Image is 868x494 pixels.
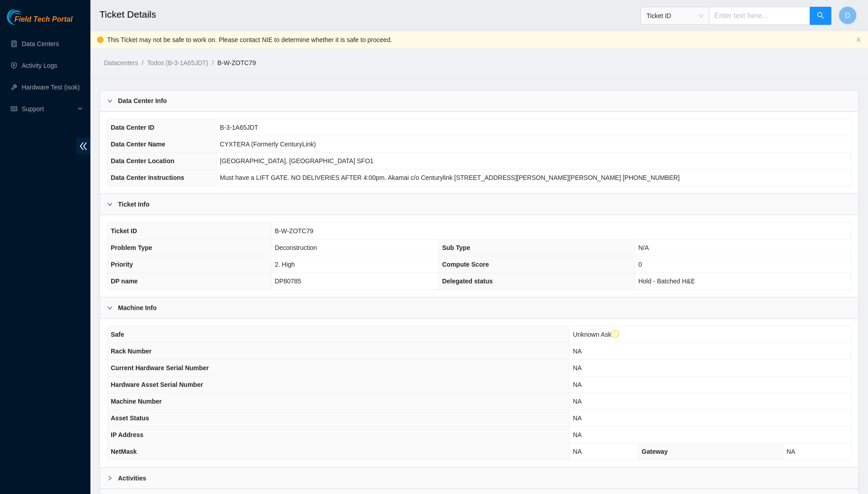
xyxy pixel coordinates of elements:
[642,448,668,455] span: Gateway
[111,278,138,285] span: DP name
[573,398,581,405] span: NA
[100,194,859,215] div: Ticket Info
[646,9,703,23] span: Ticket ID
[442,278,493,285] span: Delegated status
[111,331,124,338] span: Safe
[100,90,859,111] div: Data Center Info
[817,12,824,20] span: search
[111,244,152,251] span: Problem Type
[22,40,59,47] a: Data Centers
[111,124,154,131] span: Data Center ID
[107,202,113,207] span: right
[573,331,619,338] span: Unknown Ask
[787,448,795,455] span: NA
[22,84,80,91] a: Hardware Test (isok)
[573,381,581,388] span: NA
[107,98,113,104] span: right
[11,106,17,112] span: read
[76,138,90,155] span: double-left
[220,124,258,131] span: B-3-1A65JDT
[111,364,209,372] span: Current Hardware Serial Number
[147,59,208,66] a: Todos (B-3-1A65JDT)
[442,261,489,268] span: Compute Score
[638,244,649,251] span: N/A
[111,448,137,455] span: NetMask
[810,7,831,25] button: search
[573,431,581,438] span: NA
[573,348,581,355] span: NA
[638,278,695,285] span: Hold - Batched H&E
[107,475,113,481] span: right
[111,141,165,148] span: Data Center Name
[856,37,861,43] button: close
[100,468,859,489] div: Activities
[611,330,619,338] span: exclamation-circle
[856,37,861,42] span: close
[118,96,167,106] b: Data Center Info
[104,59,138,66] a: Datacenters
[638,261,642,268] span: 0
[111,431,143,438] span: IP Address
[14,15,72,24] span: Field Tech Portal
[220,174,679,181] span: Must have a LIFT GATE. NO DELIVERIES AFTER 4:00pm. Akamai c/o Centurylink [STREET_ADDRESS][PERSON...
[275,244,317,251] span: Deconstruction
[7,16,72,28] a: Akamai TechnologiesField Tech Portal
[220,157,373,165] span: [GEOGRAPHIC_DATA], [GEOGRAPHIC_DATA] SFO1
[107,305,113,311] span: right
[111,398,162,405] span: Machine Number
[111,348,151,355] span: Rack Number
[573,414,581,422] span: NA
[111,227,137,235] span: Ticket ID
[111,381,203,388] span: Hardware Asset Serial Number
[845,10,850,21] span: D
[275,261,295,268] span: 2. High
[111,261,133,268] span: Priority
[7,9,46,25] img: Akamai Technologies
[839,6,857,24] button: D
[442,244,470,251] span: Sub Type
[111,157,175,165] span: Data Center Location
[709,7,810,25] input: Enter text here...
[142,59,143,66] span: /
[111,174,184,181] span: Data Center Instructions
[212,59,214,66] span: /
[573,448,581,455] span: NA
[217,59,256,66] a: B-W-ZOTC79
[573,364,581,372] span: NA
[22,100,75,118] span: Support
[220,141,316,148] span: CYXTERA (Formerly CenturyLink)
[100,297,859,318] div: Machine Info
[118,199,150,209] b: Ticket Info
[275,227,313,235] span: B-W-ZOTC79
[118,303,157,313] b: Machine Info
[22,62,57,69] a: Activity Logs
[275,278,301,285] span: DP80785
[118,473,146,483] b: Activities
[111,414,149,422] span: Asset Status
